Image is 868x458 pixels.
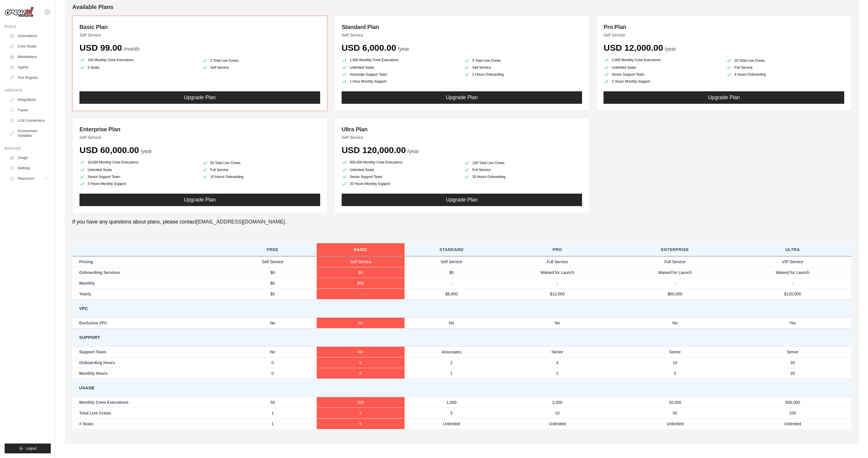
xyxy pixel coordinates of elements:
td: Total Live Crews [72,408,229,418]
h3: Ultra Plan [342,125,582,133]
span: /year [407,148,419,154]
td: $0 [229,278,317,288]
div: Manage [5,146,51,151]
button: Resources [7,174,51,183]
th: Free [229,243,317,256]
h3: Basic Plan [79,23,320,31]
td: No [616,317,734,328]
td: Unlimited [616,418,734,429]
a: LLM Connections [7,116,51,125]
th: Enterprise [616,243,734,256]
td: 0 [229,368,317,379]
li: 50 Total Live Crews [202,160,320,166]
li: 20 Hours Monthly Support [342,181,460,187]
td: 20 [734,368,851,379]
li: 2 Total Live Crews [202,58,320,63]
th: Standard [405,243,499,256]
span: USD 12,000.00 [604,43,663,52]
th: Ultra [734,243,851,256]
li: Unlimited Seats [342,65,460,70]
td: VPC [72,299,851,317]
td: 2,000 [499,397,616,408]
td: 1 [229,408,317,418]
li: 1 Hour Monthly Support [342,79,460,84]
td: 5 [616,368,734,379]
a: Settings [7,163,51,173]
td: No [317,317,405,328]
td: $12,000 [499,288,616,299]
h3: Enterprise Plan [79,125,320,133]
td: Full Service [616,256,734,267]
button: Upgrade Plan [342,91,582,104]
td: $0 [229,288,317,299]
td: Pricing [72,256,229,267]
td: Onboarding Services [72,267,229,278]
li: Unlimited Seats [342,167,460,173]
button: Logout [5,444,51,453]
td: 10,000 [616,397,734,408]
li: Associate Support Team [342,72,460,77]
td: Exclusive VPC [72,317,229,328]
td: # Seats [72,418,229,429]
td: $60,000 [616,288,734,299]
a: Marketplace [7,52,51,61]
td: Waived for Launch [616,267,734,278]
td: $6,000 [405,288,499,299]
img: Logo [5,7,34,18]
td: 50 [616,408,734,418]
li: 2,000 Monthly Crew Executions [604,57,722,63]
td: 50 [229,397,317,408]
td: 20 [734,357,851,368]
a: Automations [7,31,51,41]
p: Self Service [79,135,320,140]
td: 0 [229,357,317,368]
td: 500,000 [734,397,851,408]
span: /year [664,46,676,52]
td: 100 [734,408,851,418]
p: Self Service [342,32,582,38]
li: 5 Seats [79,65,197,70]
li: 5 Hours Monthly Support [79,181,197,187]
span: /year [140,148,152,154]
li: Senior Support Team [342,174,460,180]
td: 10 [499,408,616,418]
button: Upgrade Plan [342,194,582,206]
td: Support Team [72,346,229,357]
td: Unlimited [734,418,851,429]
td: 100 [317,397,405,408]
td: - [734,278,851,288]
td: Monthly [72,278,229,288]
td: 1 [229,418,317,429]
a: Integrations [7,95,51,104]
a: Usage [7,153,51,162]
li: 5 Total Live Crews [464,58,582,63]
td: Yes [734,317,851,328]
button: Upgrade Plan [79,91,320,104]
p: If you have any questions about plans, please contact . [72,218,851,226]
td: Support [72,328,851,346]
li: Self Service [464,65,582,70]
li: 500,000 Monthly Crew Executions [342,159,460,166]
span: Resources [18,176,34,181]
td: Self Service [405,256,499,267]
li: 10,000 Monthly Crew Executions [79,159,197,166]
li: 100 Monthly Crew Executions [79,57,197,63]
td: Monthly Crew Executions [72,397,229,408]
td: 1,000 [405,397,499,408]
li: 100 Total Live Crews [464,160,582,166]
a: Crew Studio [7,42,51,51]
li: Unlimited Seats [79,167,197,173]
li: 1,000 Monthly Crew Executions [342,57,460,63]
a: Traces [7,106,51,115]
td: Onboarding Hours [72,357,229,368]
td: 5 [317,418,405,429]
td: Usage [72,379,851,397]
td: Associates [405,346,499,357]
th: Pro [499,243,616,256]
td: Self Service [317,256,405,267]
span: USD 120,000.00 [342,145,406,155]
div: Operate [5,88,51,93]
td: $0 [229,267,317,278]
li: 10 Hours Onboarding [202,174,320,180]
td: $0 [317,267,405,278]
